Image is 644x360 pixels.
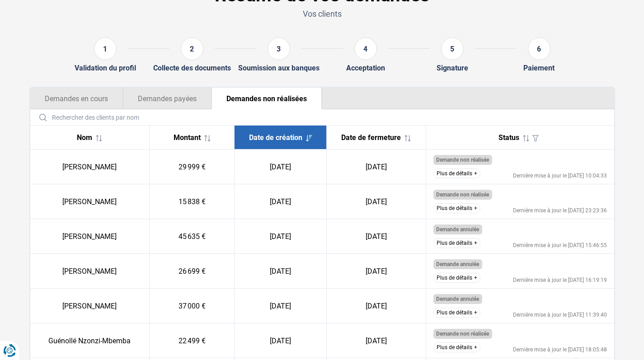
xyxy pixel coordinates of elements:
[513,243,607,248] div: Dernière mise à jour le [DATE] 15:46:55
[433,342,480,352] button: Plus de détails
[513,312,607,318] div: Dernière mise à jour le [DATE] 11:39:40
[150,289,235,323] td: 37 000 €
[437,64,468,72] div: Signature
[436,226,479,233] span: Demande annulée
[150,150,235,184] td: 29 999 €
[513,208,607,213] div: Dernière mise à jour le [DATE] 23:23:36
[29,8,615,19] p: Vos clients
[341,133,401,142] span: Date de fermeture
[30,219,150,254] td: [PERSON_NAME]
[433,203,480,213] button: Plus de détails
[235,150,327,184] td: [DATE]
[123,88,212,109] button: Demandes payées
[150,184,235,219] td: 15 838 €
[436,192,489,198] span: Demande non réalisée
[433,238,480,248] button: Plus de détails
[326,289,426,323] td: [DATE]
[436,261,479,267] span: Demande annulée
[436,331,489,337] span: Demande non réalisée
[30,323,150,358] td: Guénollé Nzonzi-Mbemba
[181,37,203,60] div: 2
[212,88,322,109] button: Demandes non réalisées
[441,37,464,60] div: 5
[513,277,607,283] div: Dernière mise à jour le [DATE] 16:19:19
[326,254,426,289] td: [DATE]
[523,64,555,72] div: Paiement
[513,347,607,352] div: Dernière mise à jour le [DATE] 18:05:48
[94,37,117,60] div: 1
[513,173,607,178] div: Dernière mise à jour le [DATE] 10:04:33
[75,64,136,72] div: Validation du profil
[436,157,489,163] span: Demande non réalisée
[150,323,235,358] td: 22 499 €
[235,219,327,254] td: [DATE]
[30,254,150,289] td: [PERSON_NAME]
[249,133,302,142] span: Date de création
[326,184,426,219] td: [DATE]
[174,133,201,142] span: Montant
[326,219,426,254] td: [DATE]
[30,150,150,184] td: [PERSON_NAME]
[34,109,611,125] input: Rechercher des clients par nom
[326,150,426,184] td: [DATE]
[30,184,150,219] td: [PERSON_NAME]
[30,289,150,323] td: [PERSON_NAME]
[238,64,320,72] div: Soumission aux banques
[268,37,290,60] div: 3
[235,184,327,219] td: [DATE]
[77,133,92,142] span: Nom
[153,64,231,72] div: Collecte des documents
[235,254,327,289] td: [DATE]
[235,323,327,358] td: [DATE]
[433,168,480,178] button: Plus de détails
[354,37,377,60] div: 4
[433,273,480,283] button: Plus de détails
[235,289,327,323] td: [DATE]
[30,88,123,109] button: Demandes en cours
[346,64,385,72] div: Acceptation
[498,133,519,142] span: Status
[528,37,550,60] div: 6
[436,296,479,302] span: Demande annulée
[326,323,426,358] td: [DATE]
[433,308,480,318] button: Plus de détails
[150,219,235,254] td: 45 635 €
[150,254,235,289] td: 26 699 €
